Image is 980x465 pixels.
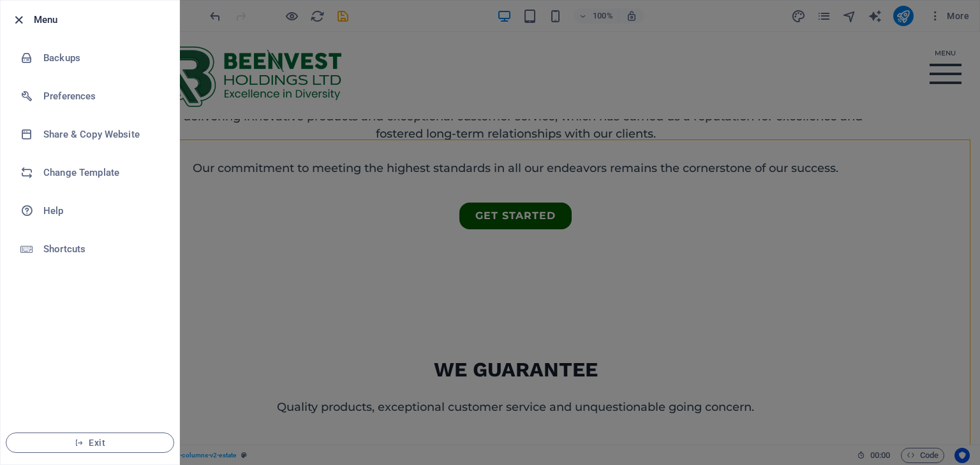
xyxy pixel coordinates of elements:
a: Help [1,192,179,230]
h6: Backups [43,50,161,66]
h6: Menu [34,12,169,27]
h6: Share & Copy Website [43,127,161,142]
button: Exit [6,433,174,453]
h6: Change Template [43,165,161,180]
h6: Preferences [43,89,161,104]
span: Exit [17,438,163,448]
h6: Help [43,203,161,218]
h6: Shortcuts [43,241,161,257]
